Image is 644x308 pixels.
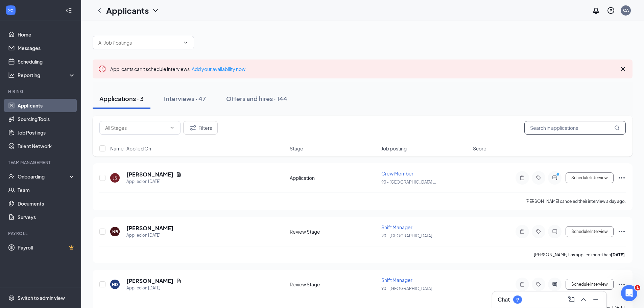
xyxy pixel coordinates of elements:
a: Documents [18,197,75,210]
svg: ChatInactive [551,229,559,234]
button: Schedule Interview [566,172,614,183]
a: Talent Network [18,139,75,153]
a: Team [18,183,75,197]
span: Stage [290,145,303,152]
span: 90 - [GEOGRAPHIC_DATA] ... [381,180,436,185]
div: Hiring [8,89,74,94]
a: Messages [18,41,75,55]
span: Job posting [381,145,407,152]
svg: PrimaryDot [555,172,563,178]
svg: Ellipses [618,174,626,182]
svg: ActiveChat [551,175,559,181]
span: Shift Manager [381,277,412,283]
svg: Note [518,282,526,287]
svg: ChevronDown [151,6,160,15]
div: Onboarding [18,173,70,180]
div: Applications · 3 [99,94,144,103]
span: Score [473,145,486,152]
a: Sourcing Tools [18,112,75,126]
div: 9 [516,297,519,303]
div: CA [623,7,629,13]
div: HD [112,282,118,287]
button: ChevronUp [578,294,589,305]
svg: ChevronUp [579,295,588,304]
a: Scheduling [18,55,75,68]
div: Applied on [DATE] [126,232,173,239]
button: Minimize [590,294,601,305]
a: Add your availability now [192,66,245,72]
div: Reporting [18,72,76,78]
svg: Tag [534,175,543,181]
div: JS [113,175,117,181]
svg: Filter [189,124,197,132]
b: [DATE] [611,252,625,257]
svg: UserCheck [8,173,15,180]
svg: ChevronDown [169,125,175,131]
svg: Settings [8,294,15,301]
svg: Cross [619,65,627,73]
svg: Document [176,172,182,177]
button: Schedule Interview [566,226,614,237]
div: Applied on [DATE] [126,285,182,291]
svg: Tag [534,229,543,234]
svg: Analysis [8,72,15,78]
div: Applied on [DATE] [126,178,182,185]
h5: [PERSON_NAME] [126,171,173,178]
svg: Collapse [65,7,72,14]
span: Applicants can't schedule interviews. [110,66,245,72]
button: Schedule Interview [566,279,614,290]
svg: WorkstreamLogo [7,7,14,14]
h5: [PERSON_NAME] [126,277,173,285]
div: Interviews · 47 [164,94,206,103]
span: 90 - [GEOGRAPHIC_DATA] ... [381,233,436,238]
input: All Stages [105,124,167,132]
svg: ChevronLeft [95,6,103,15]
a: Applicants [18,99,75,112]
svg: ChevronDown [183,40,188,45]
p: [PERSON_NAME] has applied more than . [534,252,626,258]
span: Name · Applied On [110,145,151,152]
svg: Error [98,65,106,73]
span: 90 - [GEOGRAPHIC_DATA] ... [381,286,436,291]
div: Review Stage [290,228,377,235]
div: NB [112,229,118,235]
svg: Ellipses [618,228,626,236]
a: Job Postings [18,126,75,139]
div: Switch to admin view [18,294,65,301]
svg: Document [176,278,182,284]
div: Offers and hires · 144 [226,94,287,103]
a: Surveys [18,210,75,224]
div: Application [290,174,377,181]
div: Payroll [8,231,74,236]
svg: Note [518,175,526,181]
svg: Ellipses [618,280,626,288]
div: Review Stage [290,281,377,288]
input: All Job Postings [98,39,180,46]
span: 1 [635,285,640,290]
h3: Chat [498,296,510,303]
svg: ActiveChat [551,282,559,287]
h5: [PERSON_NAME] [126,224,173,232]
iframe: Intercom live chat [621,285,637,301]
span: Shift Manager [381,224,412,230]
svg: Tag [534,282,543,287]
svg: Minimize [592,295,600,304]
svg: Note [518,229,526,234]
svg: MagnifyingGlass [614,125,620,131]
svg: ComposeMessage [567,295,575,304]
button: Filter Filters [183,121,218,135]
h1: Applicants [106,5,149,16]
svg: Notifications [592,6,600,15]
a: Home [18,28,75,41]
div: Team Management [8,160,74,165]
input: Search in applications [524,121,626,135]
button: ComposeMessage [566,294,577,305]
a: PayrollCrown [18,241,75,254]
span: Crew Member [381,170,413,176]
svg: QuestionInfo [607,6,615,15]
div: [PERSON_NAME] canceled their interview a day ago. [525,198,626,205]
